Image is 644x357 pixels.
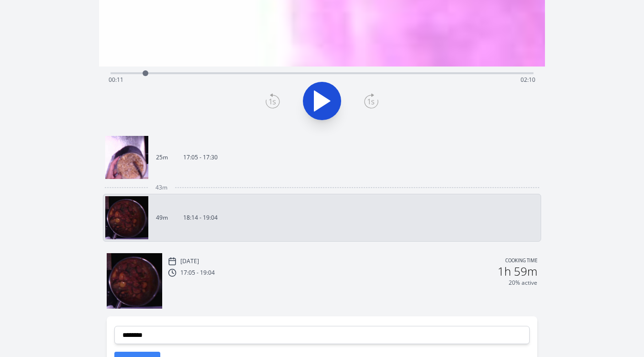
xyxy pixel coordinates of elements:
[183,214,218,222] p: 18:14 - 19:04
[509,279,537,287] p: 20% active
[105,196,148,239] img: 250813171445_thumb.jpeg
[155,184,167,191] span: 43m
[505,257,537,266] p: Cooking time
[107,253,163,309] img: 250813171445_thumb.jpeg
[105,136,148,179] img: 250813160503_thumb.jpeg
[156,214,168,222] p: 49m
[521,76,535,84] span: 02:10
[180,257,199,265] p: [DATE]
[109,76,123,84] span: 00:11
[183,154,218,161] p: 17:05 - 17:30
[156,154,168,161] p: 25m
[180,269,215,277] p: 17:05 - 19:04
[498,266,537,277] h2: 1h 59m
